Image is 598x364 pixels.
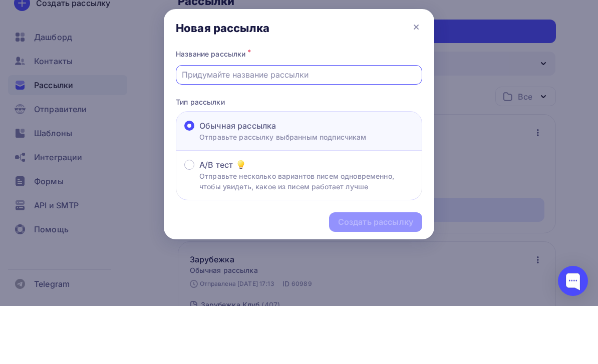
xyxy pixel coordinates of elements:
p: Отправьте несколько вариантов писем одновременно, чтобы увидеть, какое из писем работает лучше [199,229,414,250]
p: Тип рассылки [176,155,422,165]
p: Отправьте рассылку выбранным подписчикам [199,190,367,200]
div: Название рассылки [176,105,422,119]
span: Обычная рассылка [199,178,276,190]
input: Придумайте название рассылки [182,127,417,139]
div: Новая рассылка [176,79,269,93]
span: A/B тест [199,217,233,229]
